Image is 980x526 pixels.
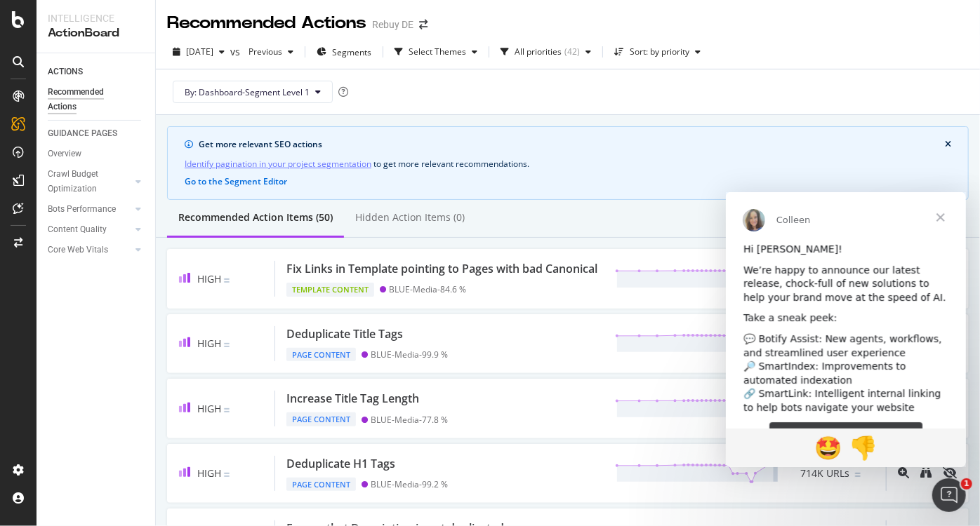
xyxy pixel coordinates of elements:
[286,478,356,492] div: Page Content
[167,41,230,63] button: [DATE]
[199,138,945,151] div: Get more relevant SEO actions
[186,46,213,58] span: 2025 Aug. 5th
[224,343,230,347] img: Equal
[726,192,966,467] iframe: Intercom live chat message
[419,20,428,29] div: arrow-right-arrow-left
[286,348,356,362] div: Page Content
[48,126,145,141] a: GUIDANCE PAGES
[48,25,144,41] div: ActionBoard
[197,466,221,480] span: High
[48,85,132,114] div: Recommended Actions
[389,284,466,295] div: BLUE-Media - 84.6 %
[371,349,448,360] div: BLUE-Media - 99.9 %
[48,147,145,161] a: Overview
[173,81,333,103] button: By: Dashboard-Segment Level 1
[48,202,131,217] a: Bots Performance
[409,48,466,56] div: Select Themes
[941,137,955,152] button: close banner
[286,283,374,297] div: Template Content
[389,41,483,63] button: Select Themes
[515,48,562,56] div: All priorities
[898,467,909,478] div: magnifying-glass-plus
[48,167,121,196] div: Crawl Budget Optimization
[167,126,969,200] div: info banner
[920,467,932,478] div: binoculars
[197,402,221,415] span: High
[48,65,83,79] div: ACTIONS
[48,167,131,196] a: Crawl Budget Optimization
[185,156,951,171] div: to get more relevant recommendations .
[311,41,377,63] button: Segments
[167,11,366,35] div: Recommended Actions
[564,48,580,56] div: ( 42 )
[630,48,689,56] div: Sort: by priority
[855,473,861,477] img: Equal
[185,177,287,187] button: Go to the Segment Editor
[48,243,131,257] a: Core Web Vitals
[48,243,108,257] div: Core Web Vitals
[286,261,597,277] div: Fix Links in Template pointing to Pages with bad Canonical
[48,222,131,237] a: Content Quality
[185,86,310,98] span: By: Dashboard-Segment Level 1
[332,46,371,58] span: Segments
[286,326,403,342] div: Deduplicate Title Tags
[286,391,419,407] div: Increase Title Tag Length
[961,478,972,490] span: 1
[48,11,144,25] div: Intelligence
[243,41,299,63] button: Previous
[371,414,448,425] div: BLUE-Media - 77.8 %
[224,473,230,477] img: Equal
[48,126,117,141] div: GUIDANCE PAGES
[48,222,107,237] div: Content Quality
[224,278,230,283] img: Equal
[355,210,465,224] div: Hidden Action Items (0)
[185,156,371,171] a: Identify pagination in your project segmentation
[609,41,706,63] button: Sort: by priority
[286,412,356,426] div: Page Content
[286,456,395,472] div: Deduplicate H1 Tags
[920,466,932,480] a: binoculars
[48,147,81,161] div: Overview
[243,46,282,58] span: Previous
[495,41,597,63] button: All priorities(42)
[197,272,221,285] span: High
[48,85,145,114] a: Recommended Actions
[178,210,333,224] div: Recommended Action Items (50)
[943,467,957,478] div: eye-slash
[197,337,221,350] span: High
[224,408,230,412] img: Equal
[372,18,413,32] div: Rebuy DE
[371,479,448,490] div: BLUE-Media - 99.2 %
[932,478,966,512] iframe: Intercom live chat
[800,466,849,480] span: 714K URLs
[230,45,243,59] span: vs
[48,65,145,79] a: ACTIONS
[48,202,116,217] div: Bots Performance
